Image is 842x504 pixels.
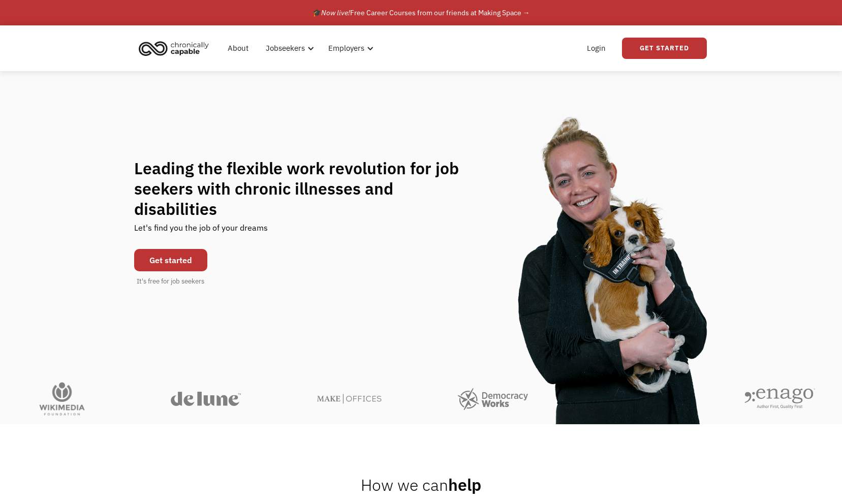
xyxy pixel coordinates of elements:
[134,219,268,244] div: Let's find you the job of your dreams
[260,32,317,65] div: Jobseekers
[136,37,212,59] img: Chronically Capable logo
[266,42,305,54] div: Jobseekers
[328,42,364,54] div: Employers
[361,474,448,495] span: How we can
[222,32,255,65] a: About
[361,475,481,495] h2: help
[581,32,612,65] a: Login
[134,158,479,219] h1: Leading the flexible work revolution for job seekers with chronic illnesses and disabilities
[322,32,377,65] div: Employers
[134,249,207,271] a: Get started
[136,37,216,59] a: home
[622,38,707,59] a: Get Started
[313,7,530,19] div: 🎓 Free Career Courses from our friends at Making Space →
[321,8,350,17] em: Now live!
[137,276,204,287] div: It's free for job seekers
